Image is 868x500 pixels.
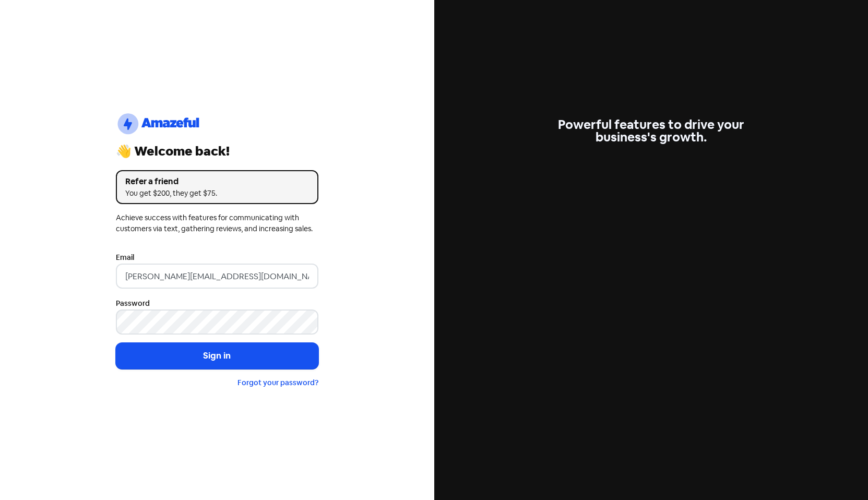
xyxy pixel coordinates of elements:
[550,118,752,144] div: Powerful features to drive your business's growth.
[116,145,318,158] div: 👋 Welcome back!
[125,175,309,188] div: Refer a friend
[116,212,318,234] div: Achieve success with features for communicating with customers via text, gathering reviews, and i...
[237,378,318,387] a: Forgot your password?
[116,264,318,289] input: Enter your email address...
[125,188,309,199] div: You get $200, they get $75.
[116,298,150,309] label: Password
[116,252,134,263] label: Email
[116,343,318,369] button: Sign in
